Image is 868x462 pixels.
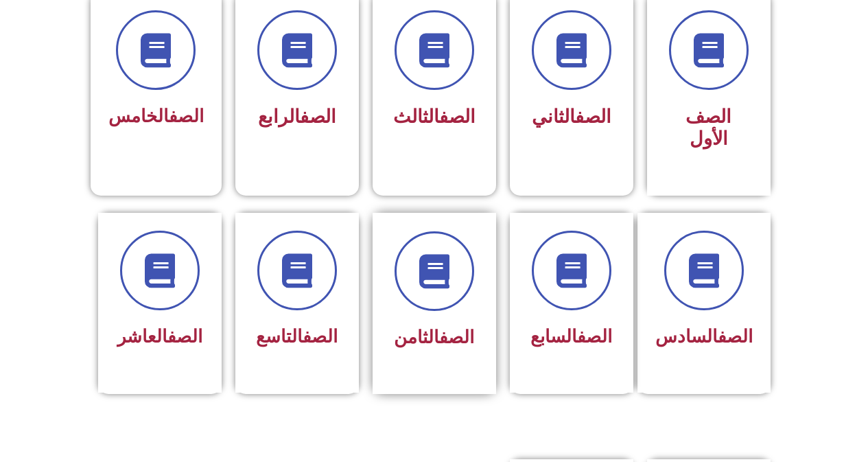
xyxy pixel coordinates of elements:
[575,106,611,128] a: الصف
[439,106,476,128] a: الصف
[300,106,336,128] a: الصف
[439,327,474,347] a: الصف
[117,326,202,347] span: العاشر
[718,326,753,347] a: الصف
[167,326,202,347] a: الصف
[169,106,204,126] a: الصف
[256,326,338,347] span: التاسع
[685,106,731,150] span: الصف الأول
[394,327,474,347] span: الثامن
[258,106,336,128] span: الرابع
[532,106,611,128] span: الثاني
[393,106,476,128] span: الثالث
[577,326,612,347] a: الصف
[655,326,753,347] span: السادس
[530,326,612,347] span: السابع
[303,326,338,347] a: الصف
[108,106,204,126] span: الخامس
